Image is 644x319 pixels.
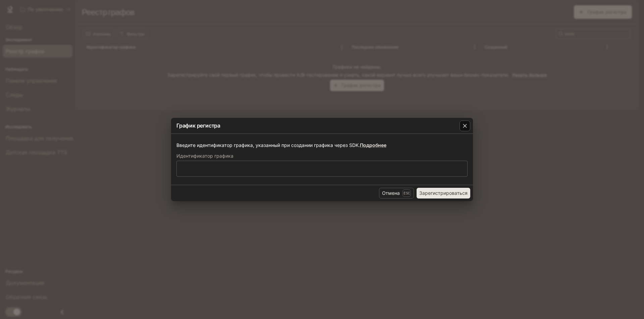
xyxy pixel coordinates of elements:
[176,153,233,159] font: Идентификатор графика
[382,190,400,196] font: Отмена
[379,188,414,198] button: ОтменаEsc
[176,142,360,148] font: Введите идентификатор графика, указанный при создании графика через SDK.
[176,122,220,129] font: График регистра
[404,191,410,195] font: Esc
[360,142,386,148] a: Подробнее
[419,190,468,196] font: Зарегистрироваться
[417,188,470,198] button: Зарегистрироваться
